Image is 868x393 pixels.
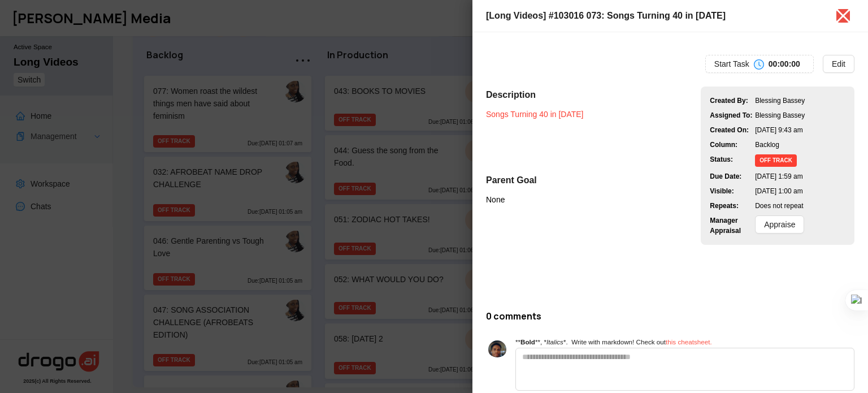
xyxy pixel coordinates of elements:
[705,55,814,73] button: Start Taskclock-circle00:00:00
[488,340,506,359] img: ycx7wjys1a8ukc6pvmz3.jpg
[666,338,712,346] a: this cheatsheet.
[755,110,845,120] div: Blessing Bassey
[520,338,535,346] b: Bold
[710,186,755,196] div: Visible:
[823,55,854,73] button: Edit
[486,195,537,204] p: None
[755,140,845,150] div: Backlog
[836,9,850,23] button: Close
[546,338,563,346] i: Italics
[710,96,755,106] div: Created By:
[486,110,584,119] a: Songs Turning 40 in [DATE]
[710,215,755,236] div: Manager Appraisal
[710,110,755,120] div: Assigned To:
[710,171,755,182] div: Due Date:
[515,338,712,346] small: ** **, * *. Write with markdown! Check out
[714,58,749,70] span: Start Task
[769,59,800,68] b: 00 : 00 : 00
[755,186,845,196] div: [DATE] 1:00 am
[754,59,764,70] span: clock-circle
[710,154,755,167] div: Status:
[834,7,852,25] span: close
[710,201,755,211] div: Repeats:
[755,215,804,234] button: Appraise
[486,110,584,119] p: ​ ​
[486,174,537,187] h5: Parent Goal
[755,154,797,167] span: OFF TRACK
[486,311,854,322] h6: 0 comments
[486,88,584,102] h5: Description
[832,58,845,70] span: Edit
[710,140,755,150] div: Column:
[486,9,823,23] div: [Long Videos] #103016 073: Songs Turning 40 in [DATE]
[755,171,845,182] div: [DATE] 1:59 am
[755,125,845,135] div: [DATE] 9:43 am
[710,125,755,135] div: Created On:
[755,96,845,106] div: Blessing Bassey
[755,201,845,211] div: Does not repeat
[764,218,795,231] span: Appraise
